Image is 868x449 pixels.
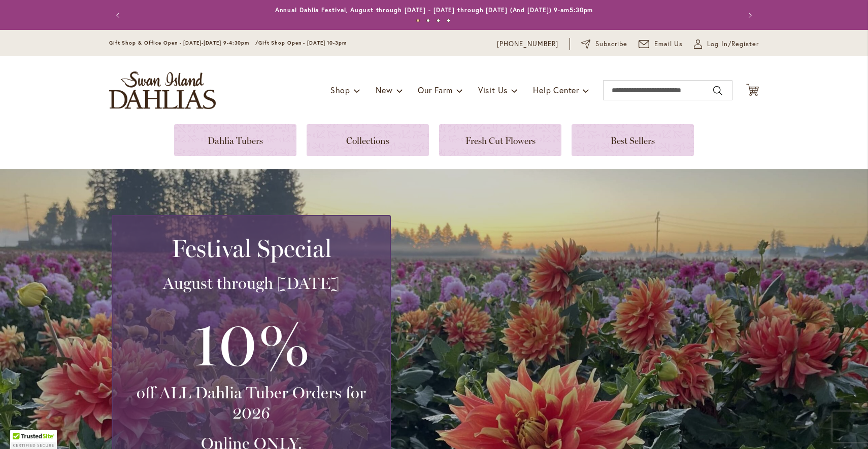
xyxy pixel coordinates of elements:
h3: 10% [125,304,378,383]
a: Log In/Register [694,39,759,49]
a: store logo [109,71,216,109]
a: [PHONE_NUMBER] [497,39,558,49]
button: 4 of 4 [447,19,450,22]
button: 2 of 4 [426,19,430,22]
span: Email Us [654,39,683,49]
button: 3 of 4 [437,19,440,22]
h2: Festival Special [125,234,378,263]
span: Our Farm [418,85,452,95]
span: Gift Shop Open - [DATE] 10-3pm [258,40,347,46]
a: Email Us [639,39,683,49]
button: Previous [109,5,129,25]
a: Annual Dahlia Festival, August through [DATE] - [DATE] through [DATE] (And [DATE]) 9-am5:30pm [275,6,593,14]
span: Gift Shop & Office Open - [DATE]-[DATE] 9-4:30pm / [109,40,258,46]
h3: August through [DATE] [125,273,378,293]
span: Subscribe [595,39,627,49]
button: 1 of 4 [416,19,420,22]
span: Help Center [533,85,579,95]
h3: off ALL Dahlia Tuber Orders for 2026 [125,383,378,423]
span: Log In/Register [707,39,759,49]
span: Visit Us [478,85,508,95]
a: Subscribe [581,39,627,49]
button: Next [739,5,759,25]
span: New [376,85,392,95]
span: Shop [330,85,350,95]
